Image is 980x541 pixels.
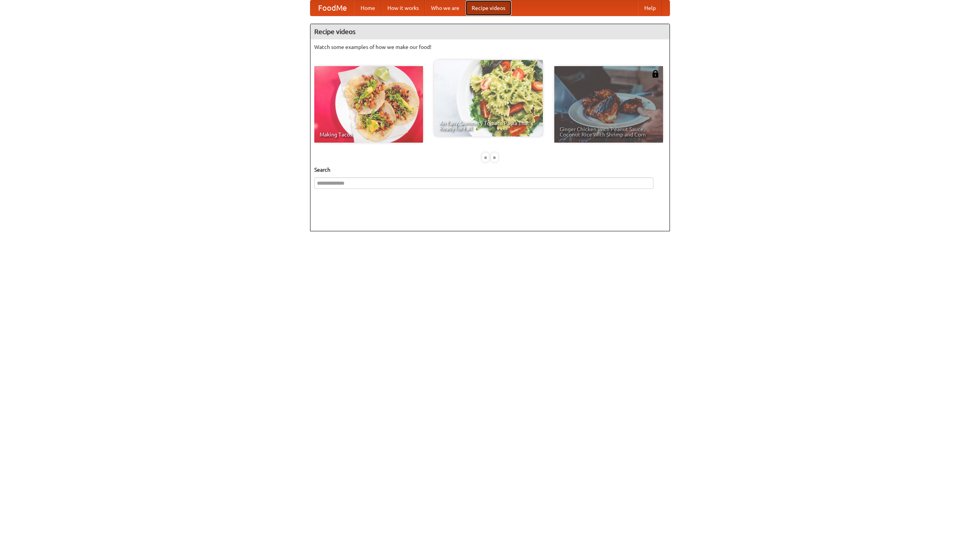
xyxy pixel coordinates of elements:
img: 483408.png [652,70,659,78]
a: How it works [381,0,425,16]
span: Making Tacos [320,132,418,137]
a: Home [354,0,381,16]
span: An Easy, Summery Tomato Pasta That's Ready for Fall [439,120,537,131]
h4: Recipe videos [310,24,670,39]
a: Help [638,0,662,16]
a: FoodMe [310,0,354,16]
h5: Search [314,166,666,174]
a: Making Tacos [314,66,423,143]
p: Watch some examples of how we make our food! [314,43,666,51]
a: An Easy, Summery Tomato Pasta That's Ready for Fall [434,60,543,136]
div: » [491,153,498,162]
a: Recipe videos [465,0,511,16]
div: « [482,153,489,162]
a: Who we are [425,0,465,16]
